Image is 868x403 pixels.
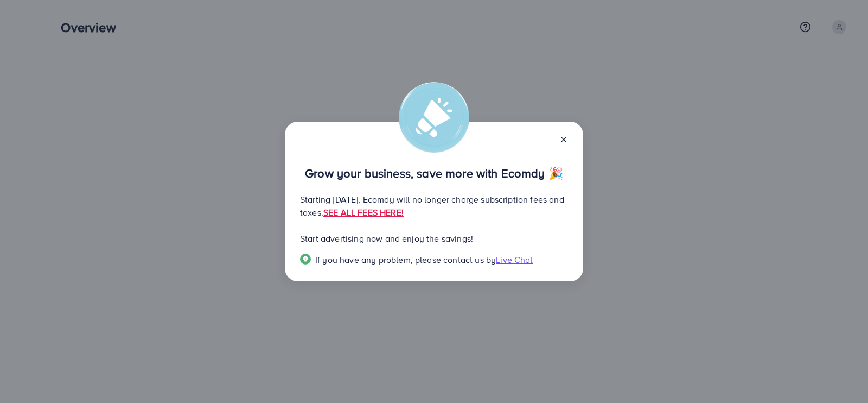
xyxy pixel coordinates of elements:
[300,232,568,245] p: Start advertising now and enjoy the savings!
[315,254,496,266] span: If you have any problem, please contact us by
[496,254,533,266] span: Live Chat
[300,193,568,219] p: Starting [DATE], Ecomdy will no longer charge subscription fees and taxes.
[300,167,568,180] p: Grow your business, save more with Ecomdy 🎉
[300,254,311,265] img: Popup guide
[323,206,404,218] a: SEE ALL FEES HERE!
[399,82,469,153] img: alert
